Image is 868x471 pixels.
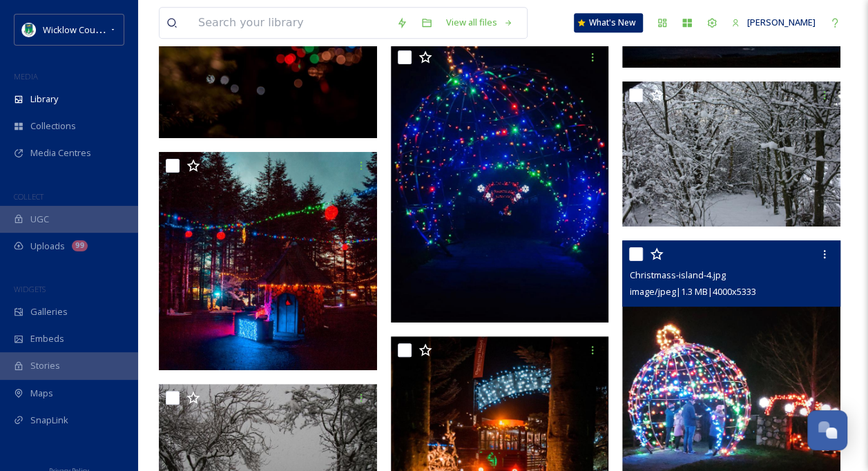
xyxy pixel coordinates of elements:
a: What's New [574,13,643,32]
a: View all files [439,9,520,36]
span: Embeds [30,332,64,345]
div: 99 [72,240,88,251]
span: Wicklow County Council [43,23,140,36]
img: download%20(9).png [22,23,36,37]
span: Library [30,93,58,106]
span: WIDGETS [14,284,46,294]
span: SnapLink [30,414,68,427]
span: Maps [30,387,53,400]
span: COLLECT [14,191,44,202]
span: image/jpeg | 1.3 MB | 4000 x 5333 [629,285,755,298]
span: Galleries [30,305,68,318]
img: Christmass-island-3.jpg [391,44,609,323]
span: Media Centres [30,146,91,160]
span: UGC [30,213,49,226]
a: [PERSON_NAME] [724,9,822,36]
img: Wood after heavy snow.JPG [622,81,840,227]
span: [PERSON_NAME] [747,16,816,28]
span: Christmass-island-4.jpg [629,269,725,281]
input: Search your library [191,8,389,38]
img: D3S_7900.jpg [159,152,377,370]
span: Stories [30,359,60,372]
button: Open Chat [807,410,847,450]
span: Uploads [30,240,65,253]
span: Collections [30,119,76,133]
span: MEDIA [14,71,38,81]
